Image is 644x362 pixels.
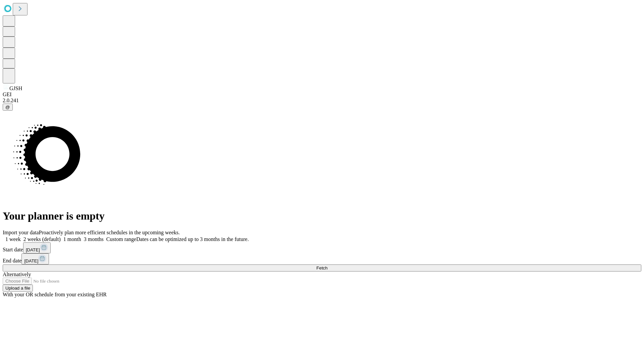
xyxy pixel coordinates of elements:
button: [DATE] [23,242,51,253]
span: With your OR schedule from your existing EHR [3,292,107,297]
button: Fetch [3,264,641,271]
span: Alternatively [3,271,31,277]
h1: Your planner is empty [3,210,641,222]
span: Import your data [3,230,39,235]
span: Custom range [106,236,136,242]
div: 2.0.241 [3,98,641,104]
button: @ [3,104,13,111]
span: 1 month [63,236,81,242]
span: Fetch [316,265,327,270]
span: [DATE] [24,258,38,263]
button: [DATE] [21,253,49,264]
span: 2 weeks (default) [23,236,61,242]
span: Dates can be optimized up to 3 months in the future. [136,236,249,242]
span: [DATE] [26,247,40,252]
div: End date [3,253,641,264]
span: Proactively plan more efficient schedules in the upcoming weeks. [39,230,180,235]
div: GEI [3,92,641,98]
button: Upload a file [3,285,33,292]
span: GJSH [9,85,22,91]
span: 3 months [84,236,104,242]
span: @ [5,105,10,110]
div: Start date [3,242,641,253]
span: 1 week [5,236,21,242]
